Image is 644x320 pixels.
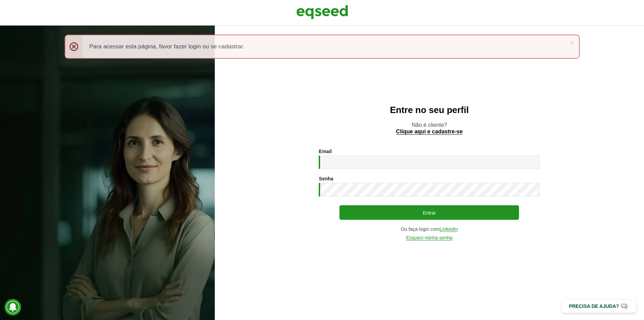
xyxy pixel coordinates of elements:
a: LinkedIn [440,227,458,232]
div: Para acessar esta página, favor fazer login ou se cadastrar. [65,35,580,59]
p: Não é cliente? [229,122,630,135]
img: EqSeed Logo [296,3,348,21]
a: Clique aqui e cadastre-se [396,129,463,135]
button: Entrar [339,205,519,220]
a: × [569,39,574,46]
label: Senha [319,176,333,181]
div: Ou faça login com [319,227,540,232]
a: Esqueci minha senha [406,235,452,241]
h2: Entre no seu perfil [229,105,630,115]
label: Email [319,149,331,154]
